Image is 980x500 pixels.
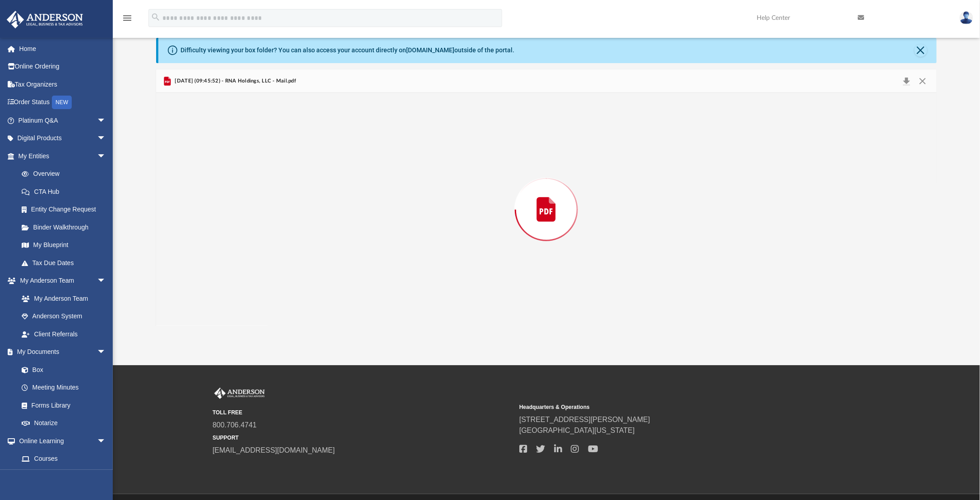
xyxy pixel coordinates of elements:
i: menu [122,13,133,23]
a: My Documentsarrow_drop_down [6,343,115,361]
img: Anderson Advisors Platinum Portal [213,388,267,399]
a: My Anderson Team [13,289,111,307]
a: Tax Organizers [6,75,120,93]
div: NEW [52,96,72,109]
a: Forms Library [13,396,111,414]
span: [DATE] (09:45:52) - RNA Holdings, LLC - Mail.pdf [173,77,296,85]
img: Anderson Advisors Platinum Portal [4,11,86,28]
button: Close [915,75,931,87]
a: Tax Due Dates [13,254,120,272]
a: My Blueprint [13,236,115,254]
button: Close [915,44,927,57]
a: [DOMAIN_NAME] [406,46,454,54]
a: Meeting Minutes [13,379,115,397]
small: SUPPORT [213,434,513,442]
a: Online Learningarrow_drop_down [6,432,115,450]
a: Digital Productsarrow_drop_down [6,129,120,147]
a: My Anderson Teamarrow_drop_down [6,272,115,290]
span: arrow_drop_down [97,343,115,362]
a: Client Referrals [13,325,115,343]
small: TOLL FREE [213,408,513,417]
a: Online Ordering [6,58,120,76]
a: CTA Hub [13,183,120,201]
a: Overview [13,165,120,183]
a: Entity Change Request [13,201,120,219]
a: My Entitiesarrow_drop_down [6,147,120,165]
div: Preview [156,69,937,326]
a: Platinum Q&Aarrow_drop_down [6,111,120,129]
span: arrow_drop_down [97,129,115,148]
a: Courses [13,450,115,468]
img: User Pic [960,11,973,24]
span: arrow_drop_down [97,272,115,290]
a: 800.706.4741 [213,421,257,429]
div: Difficulty viewing your box folder? You can also access your account directly on outside of the p... [180,46,514,55]
a: Order StatusNEW [6,93,120,112]
small: Headquarters & Operations [519,403,820,411]
i: search [151,12,161,22]
a: Video Training [13,468,111,486]
span: arrow_drop_down [97,147,115,165]
a: [STREET_ADDRESS][PERSON_NAME] [519,416,650,423]
a: Binder Walkthrough [13,218,120,236]
span: arrow_drop_down [97,111,115,130]
a: [EMAIL_ADDRESS][DOMAIN_NAME] [213,446,335,454]
a: [GEOGRAPHIC_DATA][US_STATE] [519,427,635,434]
a: Anderson System [13,307,115,326]
a: Home [6,40,120,58]
button: Download [898,75,915,87]
a: menu [122,17,133,23]
a: Box [13,361,111,379]
span: arrow_drop_down [97,432,115,450]
a: Notarize [13,414,115,432]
